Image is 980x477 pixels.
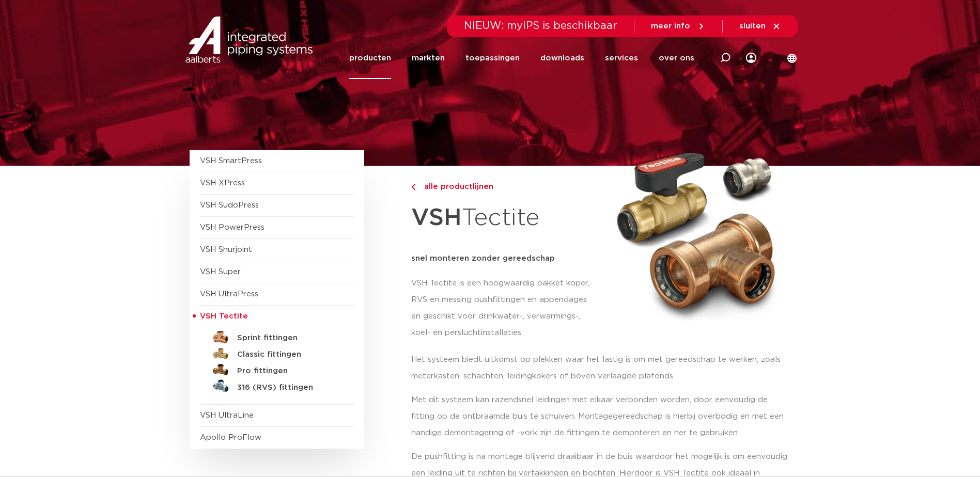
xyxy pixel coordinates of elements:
[200,224,265,231] a: VSH PowerPress
[200,246,252,253] a: VSH Shurjoint
[659,37,694,79] a: over ons
[411,352,791,385] p: Het systeem biedt uitkomst op plekken waar het lastig is om met gereedschap te werken, zoals mete...
[746,37,756,79] div: my IPS
[411,181,598,193] a: alle productlijnen
[200,328,354,344] a: Sprint fittingen
[411,392,791,441] p: Met dit systeem kan razendsnel leidingen met elkaar verbonden worden, door eenvoudig de fitting o...
[651,22,706,31] a: meer info
[200,434,261,441] a: Apollo ProFlow
[411,255,555,262] strong: snel monteren zonder gereedschap
[200,411,254,419] a: VSH UltraLine
[739,22,781,31] a: sluiten
[200,344,354,361] a: Classic fittingen
[412,37,445,79] a: markten
[465,37,520,79] a: toepassingen
[411,198,598,238] h1: Tectite
[200,201,259,209] a: VSH SudoPress
[200,179,245,187] a: VSH XPress
[349,37,694,79] nav: Menu
[411,275,598,341] p: VSH Tectite is een hoogwaardig pakket koper, RVS en messing pushfittingen en appendages en geschi...
[237,333,339,343] h5: Sprint fittingen
[739,22,766,30] span: sluiten
[200,290,258,298] a: VSH UltraPress
[411,184,415,190] img: chevron-right.svg
[411,206,462,230] strong: VSH
[540,37,584,79] a: downloads
[464,21,617,31] span: NIEUW: myIPS is beschikbaar
[200,268,241,276] a: VSH Super
[418,183,493,190] span: alle productlijnen
[349,37,391,79] a: producten
[200,312,248,320] span: VSH Tectite
[237,383,339,392] h5: 316 (RVS) fittingen
[605,37,638,79] a: services
[651,22,690,30] span: meer info
[237,350,339,359] h5: Classic fittingen
[237,367,339,376] h5: Pro fittingen
[200,157,262,165] a: VSH SmartPress
[200,361,354,377] a: Pro fittingen
[200,377,354,394] a: 316 (RVS) fittingen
